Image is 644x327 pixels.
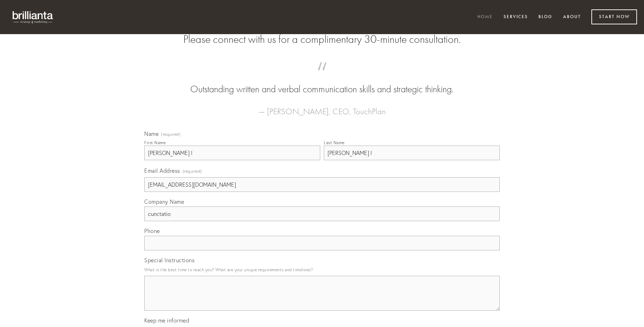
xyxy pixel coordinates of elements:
[144,198,184,205] span: Company Name
[499,11,532,23] a: Services
[155,69,489,83] span: “
[144,33,500,46] h2: Please connect with us for a complimentary 30-minute consultation.
[324,140,345,145] div: Last Name
[473,11,497,23] a: Home
[144,265,500,274] p: What is the best time to reach you? What are your unique requirements and timelines?
[144,227,160,234] span: Phone
[559,11,585,23] a: About
[155,69,489,96] blockquote: Outstanding written and verbal communication skills and strategic thinking.
[144,167,180,174] span: Email Address
[7,7,59,27] img: brillianta - research, strategy, marketing
[144,140,166,145] div: First Name
[183,166,202,176] span: (required)
[144,317,189,324] span: Keep me informed
[144,130,159,137] span: Name
[591,9,637,24] a: Start Now
[155,96,489,118] figcaption: — [PERSON_NAME], CEO, TouchPlan
[534,11,557,23] a: Blog
[161,132,181,137] span: (required)
[144,257,194,264] span: Special Instructions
